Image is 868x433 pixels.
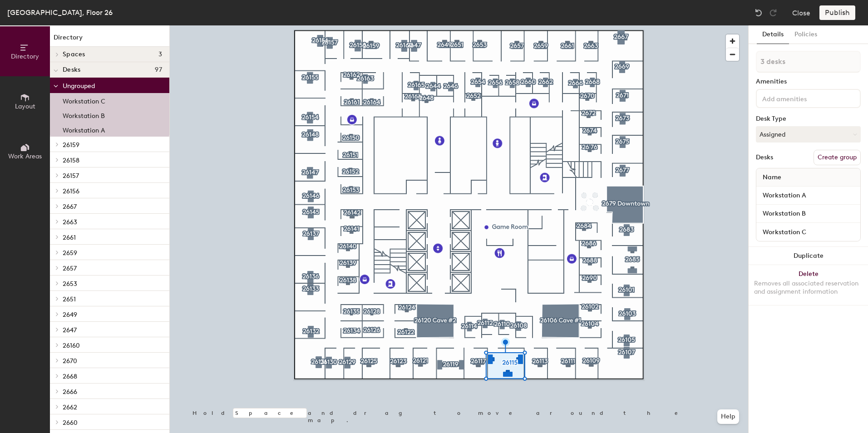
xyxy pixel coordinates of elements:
span: Directory [11,53,39,60]
span: Layout [15,103,35,110]
img: Redo [769,8,778,17]
div: Removes all associated reservation and assignment information [754,280,863,296]
span: 2653 [63,280,77,288]
div: Desk Type [756,115,861,123]
div: [GEOGRAPHIC_DATA], Floor 26 [7,7,113,18]
span: 26157 [63,172,79,180]
span: 26159 [63,141,79,149]
p: Workstation C [63,95,105,105]
span: Spaces [63,51,85,58]
span: 2662 [63,403,77,411]
span: 2651 [63,295,76,303]
span: 2661 [63,234,76,241]
h1: Directory [50,33,169,47]
span: 2657 [63,265,77,272]
span: Work Areas [8,153,42,160]
input: Unnamed desk [758,207,858,220]
span: 26158 [63,157,79,164]
button: Assigned [756,126,861,143]
button: Duplicate [749,247,868,265]
p: Workstation B [63,109,105,120]
button: Policies [789,25,823,44]
span: 2666 [63,388,77,396]
span: 2659 [63,249,77,257]
span: 2649 [63,311,77,319]
span: 2667 [63,203,77,211]
span: 2647 [63,326,77,334]
input: Add amenities [760,93,842,103]
input: Unnamed desk [758,189,858,202]
span: 97 [155,66,162,74]
button: DeleteRemoves all associated reservation and assignment information [749,265,868,305]
button: Close [792,5,810,20]
img: Undo [754,8,763,17]
span: Desks [63,66,80,74]
span: 26156 [63,187,79,195]
button: Create group [814,150,861,165]
input: Unnamed desk [758,226,858,238]
span: Ungrouped [63,82,95,90]
span: 2668 [63,373,77,380]
p: Workstation A [63,124,105,134]
span: 26160 [63,342,80,349]
div: Amenities [756,78,861,85]
span: 2663 [63,218,77,226]
div: Desks [756,154,773,161]
span: 2670 [63,357,77,365]
button: Details [757,25,789,44]
span: 2660 [63,419,78,427]
button: Help [717,409,739,424]
span: 3 [158,51,162,58]
span: Name [758,169,786,186]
